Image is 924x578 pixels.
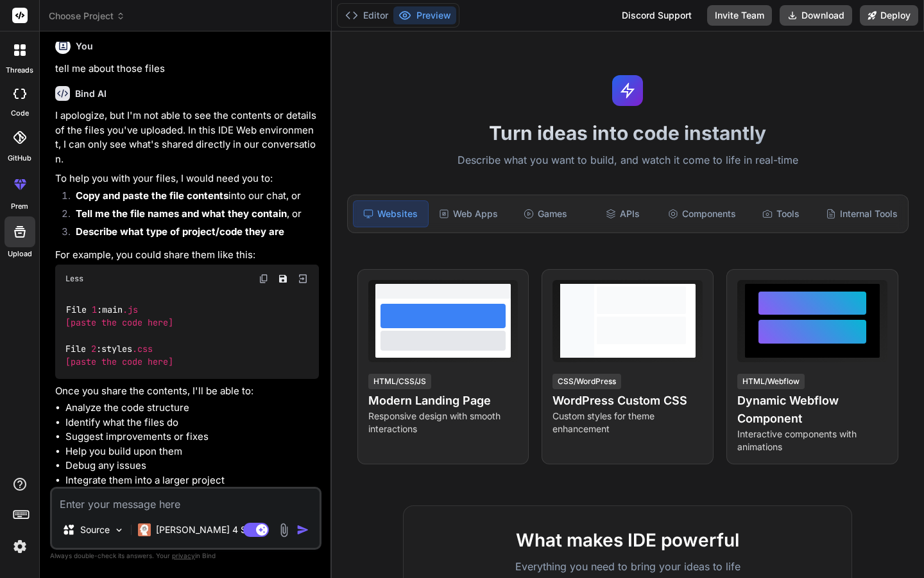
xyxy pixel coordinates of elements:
[340,6,393,24] button: Editor
[49,10,125,22] span: Choose Project
[91,343,96,355] span: 2
[102,304,123,315] span: main
[138,523,151,536] img: Claude 4 Sonnet
[339,121,916,144] h1: Turn ideas into code instantly
[780,5,852,26] button: Download
[156,523,252,536] p: [PERSON_NAME] 4 S..
[737,428,887,453] p: Interactive components with animations
[65,401,319,416] li: Analyze the code structure
[353,200,429,227] div: Websites
[92,304,97,315] span: 1
[132,343,153,355] span: .css
[76,40,93,53] h6: You
[65,303,174,369] code: : :
[297,273,309,285] img: Open in Browser
[259,274,269,284] img: copy
[368,410,518,435] p: Responsive design with smooth interactions
[339,152,916,169] p: Describe what you want to build, and watch it come to life in real-time
[277,523,291,538] img: attachment
[707,5,772,26] button: Invite Team
[552,410,703,435] p: Custom styles for theme enhancement
[55,109,319,166] p: I apologize, but I'm not able to see the contents or details of the files you've uploaded. In thi...
[50,550,321,562] p: Always double-check its answers. Your in Bind
[424,559,831,574] p: Everything you need to bring your ideas to life
[65,430,319,444] li: Suggest improvements or fixes
[65,356,173,368] span: [paste the code here]
[431,200,506,227] div: Web Apps
[55,62,319,76] p: tell me about those files
[663,200,741,227] div: Components
[744,200,818,227] div: Tools
[55,171,319,186] p: To help you with your files, I would need you to:
[11,201,28,212] label: prem
[65,459,319,473] li: Debug any issues
[9,536,31,557] img: settings
[76,189,228,202] strong: Copy and paste the file contents
[65,207,319,225] li: , or
[737,392,887,428] h4: Dynamic Webflow Component
[585,200,660,227] div: APIs
[296,523,309,536] img: icon
[65,444,319,459] li: Help you build upon them
[614,5,699,26] div: Discord Support
[424,527,831,554] h2: What makes IDE powerful
[368,392,518,410] h4: Modern Landing Page
[114,525,124,536] img: Pick Models
[65,473,319,488] li: Integrate them into a larger project
[76,225,284,238] strong: Describe what type of project/code they are
[55,248,319,263] p: For example, you could share them like this:
[11,108,29,119] label: code
[860,5,918,26] button: Deploy
[368,374,431,389] div: HTML/CSS/JS
[101,343,132,355] span: styles
[123,304,138,315] span: .js
[55,384,319,399] p: Once you share the contents, I'll be able to:
[65,343,86,355] span: File
[76,207,287,220] strong: Tell me the file names and what they contain
[75,87,107,100] h6: Bind AI
[393,6,456,24] button: Preview
[737,374,805,389] div: HTML/Webflow
[65,416,319,430] li: Identify what the files do
[66,304,87,315] span: File
[508,200,583,227] div: Games
[65,317,173,328] span: [paste the code here]
[65,274,83,284] span: Less
[821,200,903,227] div: Internal Tools
[65,189,319,207] li: into our chat, or
[6,65,33,76] label: threads
[8,249,32,259] label: Upload
[172,552,195,559] span: privacy
[274,270,292,288] button: Save file
[552,392,703,410] h4: WordPress Custom CSS
[8,153,31,164] label: GitHub
[552,374,621,389] div: CSS/WordPress
[80,523,110,536] p: Source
